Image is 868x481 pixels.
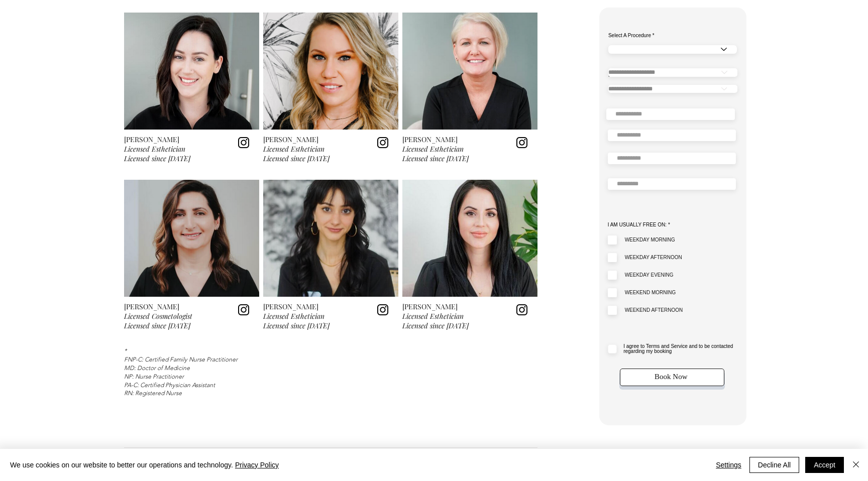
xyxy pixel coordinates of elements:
a: [PERSON_NAME] [263,135,318,144]
a: [PERSON_NAME] [263,302,318,311]
img: Close [850,458,862,470]
h2: Licensed Esthetician [402,144,505,154]
span: WEEKDAY EVENING [625,272,674,278]
h2: Licensed Cosmetologist [124,311,227,321]
label: Select A Procedure [608,33,737,38]
span: Settings [716,457,741,472]
h2: Licensed since [DATE] [263,321,366,330]
h2: Licensed since [DATE] [124,154,227,163]
a: [PERSON_NAME] [124,302,179,311]
span: WEEKDAY MORNING [625,237,675,243]
button: Decline All [749,457,799,473]
a: [PERSON_NAME] [402,302,458,311]
select: Confirm Your MedSpa [608,68,737,77]
h2: Licensed since [DATE] [124,321,227,330]
a: [PERSON_NAME] [124,135,179,144]
span: WEEKDAY AFTERNOON [625,255,682,260]
h2: Licensed Esthetician [402,311,505,321]
span: We use cookies on our website to better our operations and technology. [10,460,279,469]
h2: Licensed Esthetician [263,144,366,154]
h2: Licensed Esthetician [124,144,227,154]
span: WEEKEND MORNING [625,290,676,295]
span: * FNP-C: Certified Family Nurse Practitioner MD: Doctor of Medicine NP: Nurse Practitioner PA-C: ... [124,347,238,397]
h2: Licensed since [DATE] [402,154,505,163]
a: Privacy Policy [235,461,279,469]
span: WEEKEND AFTERNOON [625,307,683,313]
span: Book Now [655,373,687,381]
div: I AM USUALLY FREE ON: [608,222,734,227]
h2: Licensed Esthetician [263,311,366,321]
button: Close [850,457,862,473]
button: Accept [805,457,844,473]
span: I agree to Terms and Service and to be contacted regarding my booking [623,343,733,354]
button: Book Now [620,369,724,386]
h2: Licensed since [DATE] [263,154,366,163]
a: [PERSON_NAME] [402,135,458,144]
h2: Licensed since [DATE] [402,321,505,330]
